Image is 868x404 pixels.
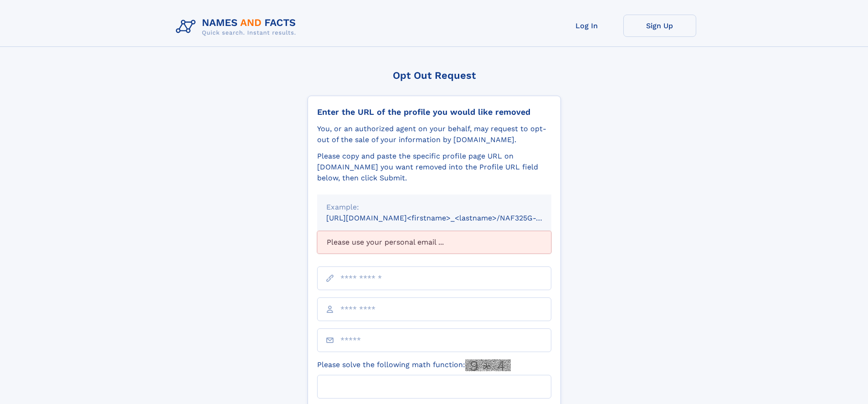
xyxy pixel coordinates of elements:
div: Opt Out Request [308,70,561,81]
a: Sign Up [623,15,696,37]
div: Please copy and paste the specific profile page URL on [DOMAIN_NAME] you want removed into the Pr... [317,151,551,184]
small: [URL][DOMAIN_NAME]<firstname>_<lastname>/NAF325G-xxxxxxxx [326,214,569,222]
div: You, or an authorized agent on your behalf, may request to opt-out of the sale of your informatio... [317,123,551,145]
div: Please use your personal email ... [317,231,551,254]
a: Log In [550,15,623,37]
label: Please solve the following math function: [317,359,511,371]
div: Example: [326,202,542,213]
img: Logo Names and Facts [172,15,303,39]
div: Enter the URL of the profile you would like removed [317,107,551,117]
